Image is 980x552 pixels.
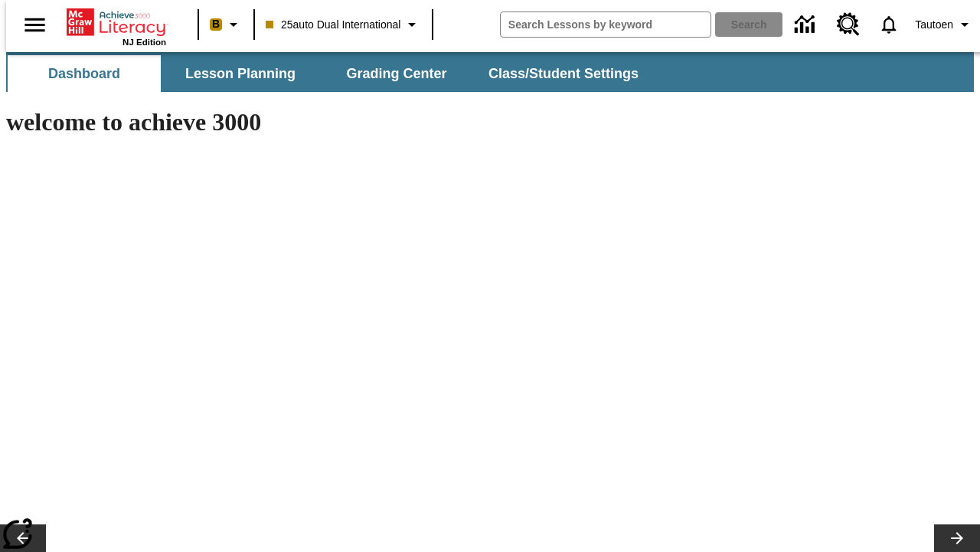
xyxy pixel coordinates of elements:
[122,38,166,47] span: NJ Edition
[8,55,161,92] button: Dashboard
[6,55,652,92] div: SubNavbar
[869,5,909,44] a: Notifications
[476,55,651,92] button: Class/Student Settings
[828,4,869,45] a: Resource Center, Will open in new tab
[934,524,980,552] button: Lesson carousel, Next
[488,65,639,83] span: Class/Student Settings
[260,11,427,38] button: Class: 25auto Dual International, Select your class
[164,55,317,92] button: Lesson Planning
[346,65,446,83] span: Grading Center
[786,4,828,46] a: Data Center
[915,17,953,33] span: Tautoen
[6,108,668,136] h1: welcome to achieve 3000
[501,12,710,37] input: search field
[204,11,249,38] button: Boost Class color is peach. Change class color
[185,65,296,83] span: Lesson Planning
[6,52,974,92] div: SubNavbar
[212,15,220,34] span: B
[48,65,120,83] span: Dashboard
[909,11,980,38] button: Profile/Settings
[67,7,166,38] a: Home
[12,2,57,48] button: Open side menu
[320,55,473,92] button: Grading Center
[67,5,166,47] div: Home
[266,17,400,33] span: 25auto Dual International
